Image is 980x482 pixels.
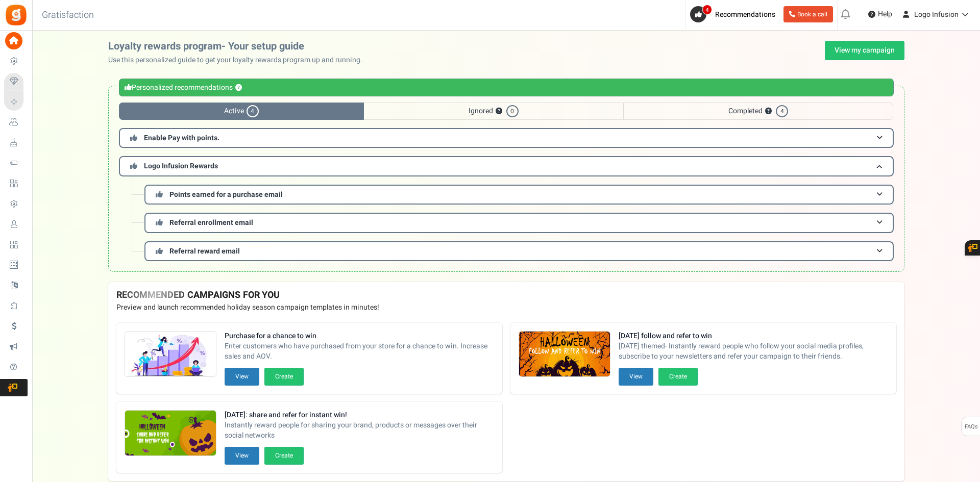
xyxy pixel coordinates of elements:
[690,6,779,22] a: 4 Recommendations
[264,447,304,465] button: Create
[264,368,304,386] button: Create
[964,417,978,437] span: FAQs
[169,217,253,228] span: Referral enrollment email
[119,103,364,120] span: Active
[225,420,494,441] span: Instantly reward people for sharing your brand, products or messages over their social networks
[506,105,519,117] span: 0
[116,302,896,313] p: Preview and launch recommended holiday season campaign templates in minutes!
[619,368,653,386] button: View
[623,103,893,120] span: Completed
[5,4,28,27] img: Gratisfaction
[169,246,240,257] span: Referral reward email
[119,79,894,96] div: Personalized recommendations
[658,368,698,386] button: Create
[776,105,788,117] span: 4
[235,85,242,91] button: ?
[144,133,219,143] span: Enable Pay with points.
[144,161,218,171] span: Logo Infusion Rewards
[619,341,888,362] span: [DATE] themed- Instantly reward people who follow your social media profiles, subscribe to your n...
[116,290,896,300] h4: RECOMMENDED CAMPAIGNS FOR YOU
[225,368,259,386] button: View
[125,332,216,377] img: Recommended Campaigns
[825,41,904,60] a: View my campaign
[247,105,259,117] span: 4
[225,447,259,465] button: View
[108,55,371,65] p: Use this personalized guide to get your loyalty rewards program up and running.
[914,9,959,20] span: Logo Infusion
[225,410,494,420] strong: [DATE]: share and refer for instant win!
[31,5,105,26] h3: Gratisfaction
[169,189,283,200] span: Points earned for a purchase email
[364,103,623,120] span: Ignored
[125,411,216,456] img: Recommended Campaigns
[225,331,494,341] strong: Purchase for a chance to win
[715,9,775,20] span: Recommendations
[519,332,610,377] img: Recommended Campaigns
[765,108,772,115] button: ?
[108,41,371,52] h2: Loyalty rewards program- Your setup guide
[864,6,896,22] a: Help
[783,6,833,22] a: Book a call
[702,5,712,15] span: 4
[619,331,888,341] strong: [DATE] follow and refer to win
[225,341,494,362] span: Enter customers who have purchased from your store for a chance to win. Increase sales and AOV.
[875,9,892,19] span: Help
[496,108,502,115] button: ?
